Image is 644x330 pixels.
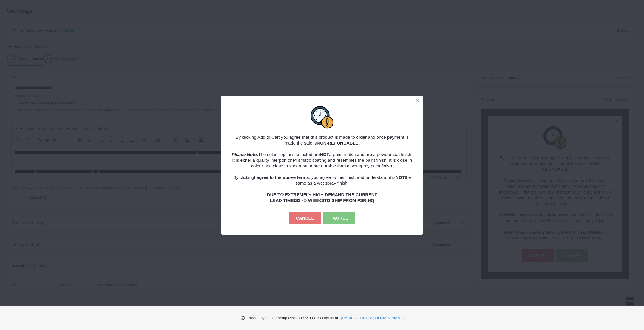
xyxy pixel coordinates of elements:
[2,5,452,81] body: Rich Text Area. Press ALT-0 for help.
[270,198,294,203] strong: LEAD TIME
[233,175,411,185] span: By clicking , you agree to this finish and understand it is the same as a wet spray finish.
[341,315,404,321] a: [EMAIL_ADDRESS][DOMAIN_NAME]
[294,198,298,203] strong: IS
[320,152,329,157] strong: NOT
[324,198,374,203] strong: TO SHIP FROM PSR HQ
[232,152,258,157] em: Please Note:
[317,140,360,145] strong: NON-REFUNDABLE.
[236,135,408,145] span: By clicking Add to Cart you agree that this product is made to order and once payment is made the...
[267,192,377,197] strong: DUE TO EXTREMELY HIGH DEMAND THE CURRENT
[289,212,321,224] button: CANCEL
[232,152,413,168] span: The colour options selected are a paint match and are a powdercoat finish. It is either a quality...
[254,175,309,180] strong: I agree to the above terms
[323,212,355,224] button: I AGREE
[298,198,324,203] strong: 3 - 5 WEEKS
[396,175,405,180] strong: NOT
